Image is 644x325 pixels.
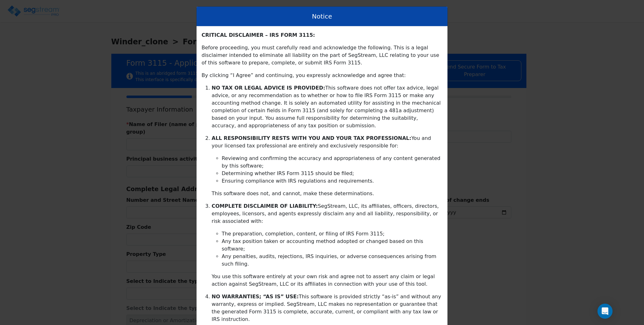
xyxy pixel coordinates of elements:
[597,304,613,319] div: Open Intercom Messenger
[222,253,442,268] li: Any penalties, audits, rejections, IRS inquiries, or adverse consequences arising from such filing.
[212,84,442,129] p: This software does not offer tax advice, legal advice, or any recommendation as to whether or how...
[222,238,442,253] li: Any tax position taken or accounting method adopted or changed based on this software;
[222,170,442,177] li: Determining whether IRS Form 3115 should be filed;
[212,273,442,288] p: You use this software entirely at your own risk and agree not to assert any claim or legal action...
[212,294,299,300] b: NO WARRANTIES; “AS IS” USE:
[202,72,442,79] p: By clicking “I Agree” and continuing, you expressly acknowledge and agree that:
[212,190,442,197] p: This software does not, and cannot, make these determinations.
[212,85,325,91] b: NO TAX OR LEGAL ADVICE IS PROVIDED:
[222,177,442,185] li: Ensuring compliance with IRS regulations and requirements.
[222,230,442,238] li: The preparation, completion, content, or filing of IRS Form 3115;
[212,202,442,225] p: SegStream, LLC, its affiliates, officers, directors, employees, licensors, and agents expressly d...
[312,12,332,21] h5: Notice
[212,135,411,141] b: ALL RESPONSIBILITY RESTS WITH YOU AND YOUR TAX PROFESSIONAL:
[212,135,442,150] p: You and your licensed tax professional are entirely and exclusively responsible for:
[222,155,442,170] li: Reviewing and confirming the accuracy and appropriateness of any content generated by this software;
[202,32,315,38] b: CRITICAL DISCLAIMER – IRS FORM 3115:
[202,44,442,67] p: Before proceeding, you must carefully read and acknowledge the following. This is a legal disclai...
[212,293,442,323] p: This software is provided strictly “as-is” and without any warranty, express or implied. SegStrea...
[212,203,318,209] b: COMPLETE DISCLAIMER OF LIABILITY:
